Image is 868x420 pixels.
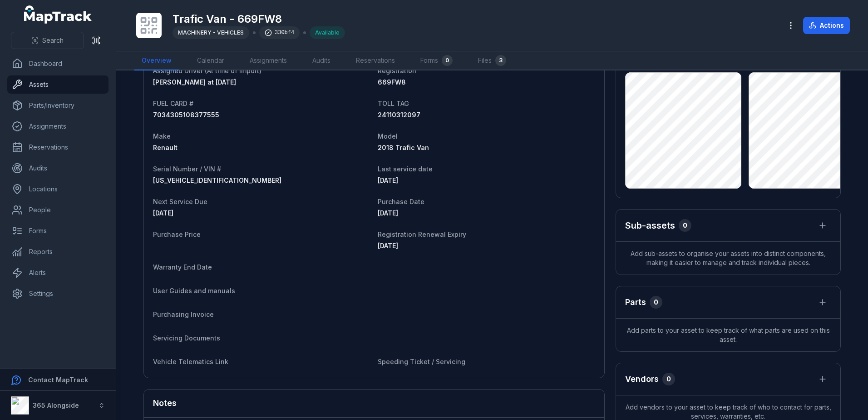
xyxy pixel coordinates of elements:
[153,334,220,342] span: Servicing Documents
[471,51,513,70] a: Files3
[7,264,108,282] a: Alerts
[153,209,173,217] span: [DATE]
[153,176,281,184] span: [US_VEHICLE_IDENTIFICATION_NUMBER]
[378,176,398,184] span: [DATE]
[378,358,465,365] span: Speeding Ticket / Servicing
[349,51,402,70] a: Reservations
[378,209,398,217] span: [DATE]
[378,78,406,86] span: 669FW8
[378,111,420,119] span: 24110312097
[153,165,221,173] span: Serial Number / VIN #
[153,263,212,271] span: Warranty End Date
[7,285,108,303] a: Settings
[378,198,424,205] span: Purchase Date
[190,51,232,70] a: Calendar
[153,230,201,238] span: Purchase Price
[153,358,228,365] span: Vehicle Telematics Link
[7,201,108,219] a: People
[378,132,398,140] span: Model
[33,401,79,409] strong: 365 Alongside
[153,198,207,205] span: Next Service Due
[378,144,429,151] span: 2018 Trafic Van
[616,242,840,275] span: Add sub-assets to organise your assets into distinct components, making it easier to manage and t...
[178,29,244,36] span: MACHINERY - VEHICLES
[7,159,108,177] a: Audits
[153,111,219,119] span: 7034305108377555
[153,397,177,410] h3: Notes
[679,219,691,232] div: 0
[153,287,235,295] span: User Guides and manuals
[153,310,214,318] span: Purchasing Invoice
[803,17,850,34] button: Actions
[259,26,300,39] div: 330bf4
[625,219,675,232] h2: Sub-assets
[24,5,92,24] a: MapTrack
[7,222,108,240] a: Forms
[153,209,173,217] time: 28/09/2025, 12:00:00 am
[305,51,338,70] a: Audits
[378,209,398,217] time: 10/08/2019, 10:00:00 am
[173,12,345,26] h1: Trafic Van - 669FW8
[495,55,506,66] div: 3
[378,176,398,184] time: 30/07/2025, 12:00:00 am
[310,26,345,39] div: Available
[7,138,108,156] a: Reservations
[662,373,675,385] div: 0
[153,144,178,151] span: Renault
[378,67,416,75] span: Registration
[7,117,108,135] a: Assignments
[242,51,294,70] a: Assignments
[153,78,236,86] span: [PERSON_NAME] at [DATE]
[650,296,662,309] div: 0
[7,55,108,73] a: Dashboard
[42,36,64,45] span: Search
[153,100,193,107] span: FUEL CARD #
[378,242,398,250] span: [DATE]
[442,55,453,66] div: 0
[378,242,398,250] time: 28/09/2025, 10:00:00 am
[7,243,108,261] a: Reports
[625,373,659,385] h3: Vendors
[7,96,108,115] a: Parts/Inventory
[7,180,108,198] a: Locations
[378,100,409,107] span: TOLL TAG
[7,75,108,94] a: Assets
[11,32,84,49] button: Search
[153,67,261,75] span: Assigned Driver (At time of import)
[378,230,466,238] span: Registration Renewal Expiry
[28,376,88,384] strong: Contact MapTrack
[625,296,646,309] h3: Parts
[616,319,840,351] span: Add parts to your asset to keep track of what parts are used on this asset.
[413,51,460,70] a: Forms0
[153,132,171,140] span: Make
[134,51,179,70] a: Overview
[378,165,433,173] span: Last service date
